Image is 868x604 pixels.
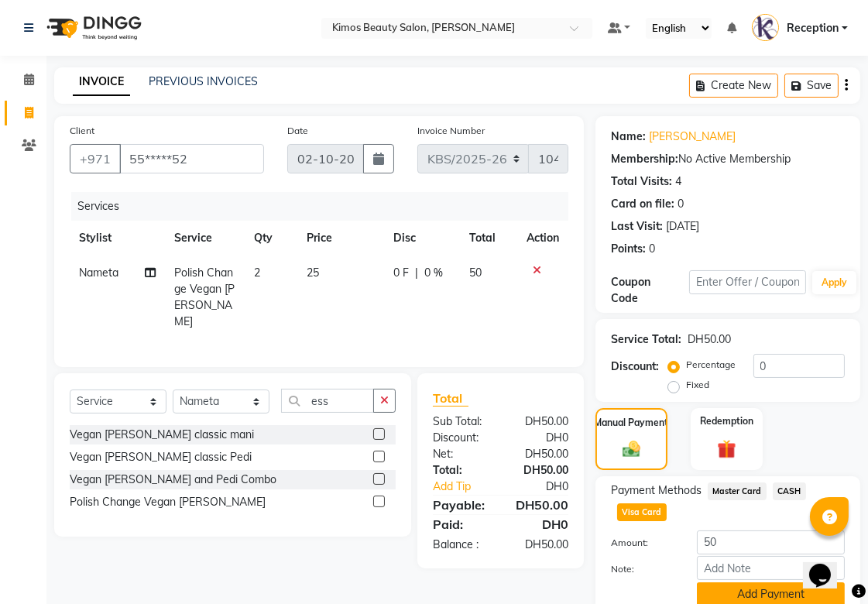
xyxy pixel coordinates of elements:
[611,274,689,307] div: Coupon Code
[517,221,568,256] th: Action
[384,221,459,256] th: Disc
[149,74,258,88] a: PREVIOUS INVOICES
[697,530,845,554] input: Amount
[501,446,581,462] div: DH50.00
[79,266,118,280] span: Nameta
[708,482,767,500] span: Master Card
[70,427,254,443] div: Vegan [PERSON_NAME] classic mani
[689,74,778,98] button: Create New
[599,536,685,550] label: Amount:
[611,129,646,145] div: Name:
[501,462,581,479] div: DH50.00
[70,472,276,488] div: Vegan [PERSON_NAME] and Pedi Combo
[689,270,806,294] input: Enter Offer / Coupon Code
[617,503,667,521] span: Visa Card
[611,359,659,375] div: Discount:
[469,266,482,280] span: 50
[803,542,853,589] iframe: chat widget
[611,196,674,212] div: Card on file:
[421,430,501,446] div: Discount:
[433,390,468,407] span: Total
[812,271,856,294] button: Apply
[424,265,443,281] span: 0 %
[595,416,669,430] label: Manual Payment
[501,430,581,446] div: DH0
[611,482,702,499] span: Payment Methods
[611,151,845,167] div: No Active Membership
[773,482,806,500] span: CASH
[700,414,753,428] label: Redemption
[417,124,485,138] label: Invoice Number
[415,265,418,281] span: |
[421,479,514,495] a: Add Tip
[611,218,663,235] div: Last Visit:
[501,496,581,514] div: DH50.00
[281,389,374,413] input: Search or Scan
[165,221,245,256] th: Service
[119,144,264,173] input: Search by Name/Mobile/Email/Code
[649,241,655,257] div: 0
[675,173,681,190] div: 4
[678,196,684,212] div: 0
[297,221,384,256] th: Price
[611,173,672,190] div: Total Visits:
[752,14,779,41] img: Reception
[514,479,580,495] div: DH0
[70,144,121,173] button: +971
[712,438,743,461] img: _gift.svg
[688,331,731,348] div: DH50.00
[174,266,235,328] span: Polish Change Vegan [PERSON_NAME]
[73,68,130,96] a: INVOICE
[501,414,581,430] div: DH50.00
[784,74,839,98] button: Save
[611,241,646,257] div: Points:
[686,378,709,392] label: Fixed
[697,556,845,580] input: Add Note
[421,515,501,534] div: Paid:
[70,124,94,138] label: Client
[666,218,699,235] div: [DATE]
[393,265,409,281] span: 0 F
[70,494,266,510] div: Polish Change Vegan [PERSON_NAME]
[39,6,146,50] img: logo
[421,537,501,553] div: Balance :
[686,358,736,372] label: Percentage
[599,562,685,576] label: Note:
[70,449,252,465] div: Vegan [PERSON_NAME] classic Pedi
[460,221,517,256] th: Total
[254,266,260,280] span: 2
[421,414,501,430] div: Sub Total:
[307,266,319,280] span: 25
[245,221,297,256] th: Qty
[611,151,678,167] div: Membership:
[649,129,736,145] a: [PERSON_NAME]
[611,331,681,348] div: Service Total:
[70,221,165,256] th: Stylist
[787,20,839,36] span: Reception
[421,462,501,479] div: Total:
[71,192,580,221] div: Services
[421,446,501,462] div: Net:
[421,496,501,514] div: Payable:
[617,439,646,459] img: _cash.svg
[501,537,581,553] div: DH50.00
[501,515,581,534] div: DH0
[287,124,308,138] label: Date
